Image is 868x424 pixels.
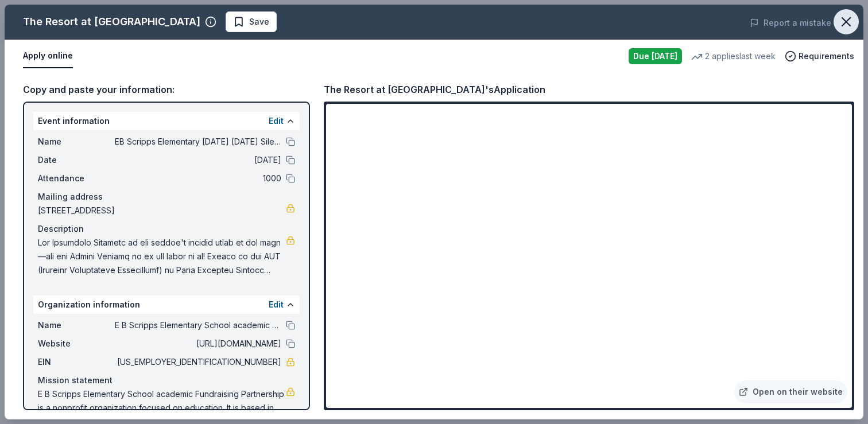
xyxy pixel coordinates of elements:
[269,114,284,128] button: Edit
[734,380,847,403] a: Open on their website
[23,13,200,31] div: The Resort at [GEOGRAPHIC_DATA]
[324,82,545,97] div: The Resort at [GEOGRAPHIC_DATA]'s Application
[38,135,115,149] span: Name
[750,16,831,30] button: Report a mistake
[115,153,281,167] span: [DATE]
[115,135,281,149] span: EB Scripps Elementary [DATE] [DATE] Silent Auction
[38,374,295,387] div: Mission statement
[115,355,281,369] span: [US_EMPLOYER_IDENTIFICATION_NUMBER]
[249,15,269,29] span: Save
[785,49,854,63] button: Requirements
[115,172,281,185] span: 1000
[799,49,854,63] span: Requirements
[33,295,300,314] div: Organization information
[38,355,115,369] span: EIN
[269,298,284,312] button: Edit
[115,318,281,332] span: E B Scripps Elementary School academic Fundraising Partnership
[691,49,776,63] div: 2 applies last week
[23,44,73,68] button: Apply online
[38,337,115,351] span: Website
[23,82,310,97] div: Copy and paste your information:
[115,337,281,351] span: [URL][DOMAIN_NAME]
[38,222,295,236] div: Description
[38,153,115,167] span: Date
[226,11,277,32] button: Save
[38,190,295,204] div: Mailing address
[33,112,300,130] div: Event information
[38,236,286,277] span: Lor Ipsumdolo Sitametc ad eli seddoe't incidid utlab et dol magn—ali eni Admini Veniamq no ex ull...
[38,318,115,332] span: Name
[38,172,115,185] span: Attendance
[38,204,286,217] span: [STREET_ADDRESS]
[629,48,682,64] div: Due [DATE]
